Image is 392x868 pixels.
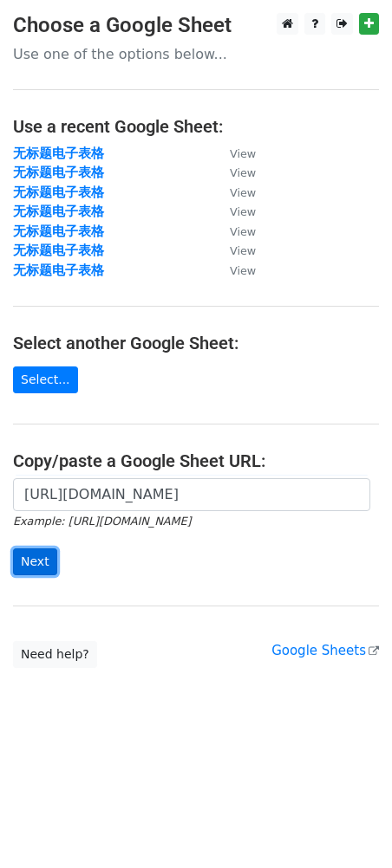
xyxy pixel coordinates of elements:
[230,205,256,218] small: View
[13,641,97,668] a: Need help?
[13,515,191,528] small: Example: [URL][DOMAIN_NAME]
[230,147,256,160] small: View
[230,166,256,179] small: View
[13,146,104,161] a: 无标题电子表格
[212,262,256,278] a: View
[13,450,379,471] h4: Copy/paste a Google Sheet URL:
[13,366,78,393] a: Select...
[13,13,379,38] h3: Choose a Google Sheet
[230,244,256,257] small: View
[230,264,256,277] small: View
[13,116,379,137] h4: Use a recent Google Sheet:
[230,225,256,238] small: View
[271,643,379,658] a: Google Sheets
[13,333,379,353] h4: Select another Google Sheet:
[305,785,392,868] iframe: Chat Widget
[13,185,104,200] a: 无标题电子表格
[212,204,256,219] a: View
[13,262,104,278] a: 无标题电子表格
[212,223,256,239] a: View
[212,185,256,200] a: View
[13,548,57,575] input: Next
[230,186,256,199] small: View
[212,165,256,180] a: View
[13,45,379,63] p: Use one of the options below...
[212,146,256,161] a: View
[13,478,370,511] input: Paste your Google Sheet URL here
[13,165,104,180] a: 无标题电子表格
[13,204,104,219] a: 无标题电子表格
[212,243,256,258] a: View
[13,243,104,258] a: 无标题电子表格
[13,223,104,239] a: 无标题电子表格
